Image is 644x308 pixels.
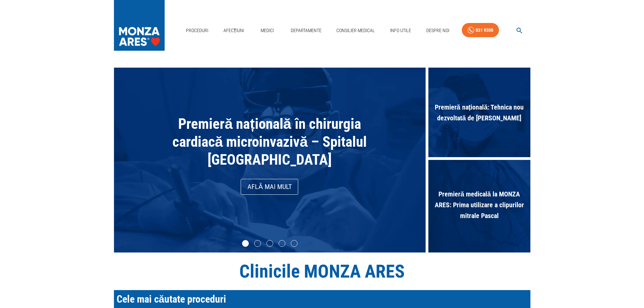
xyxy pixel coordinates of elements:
div: 031 9300 [476,26,493,34]
a: 031 9300 [462,23,499,38]
a: Departamente [288,24,324,38]
li: slide item 1 [242,240,249,247]
li: slide item 5 [291,240,297,247]
div: Premieră medicală la MONZA ARES: Prima utilizare a clipurilor mitrale Pascal [428,160,530,252]
a: Despre Noi [424,24,452,38]
li: slide item 4 [279,240,285,247]
div: Premieră națională: Tehnica nou dezvoltată de [PERSON_NAME] [428,68,530,160]
a: Afecțiuni [221,24,247,38]
span: Premieră națională: Tehnica nou dezvoltată de [PERSON_NAME] [428,98,530,127]
h1: Clinicile MONZA ARES [114,261,530,282]
span: Cele mai căutate proceduri [117,293,226,305]
li: slide item 3 [266,240,273,247]
span: Premieră medicală la MONZA ARES: Prima utilizare a clipurilor mitrale Pascal [428,185,530,224]
span: Premieră națională în chirurgia cardiacă microinvazivă – Spitalul [GEOGRAPHIC_DATA] [172,115,367,168]
a: Consilier Medical [334,24,378,38]
li: slide item 2 [254,240,261,247]
a: Medici [257,24,278,38]
a: Info Utile [387,24,414,38]
a: Află mai mult [241,179,298,195]
a: Proceduri [183,24,211,38]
